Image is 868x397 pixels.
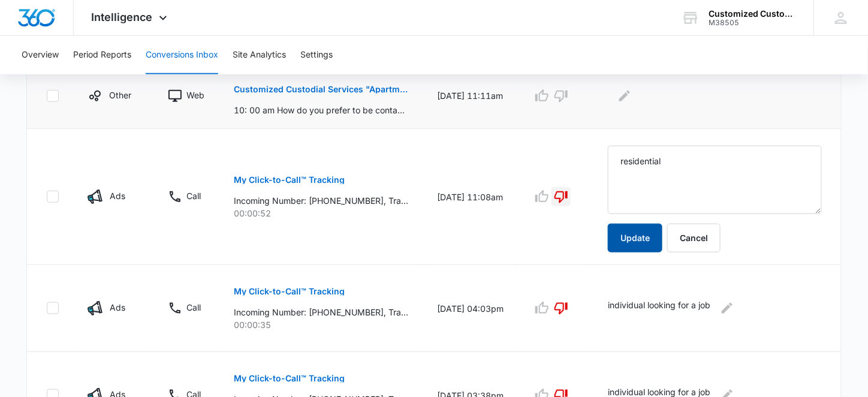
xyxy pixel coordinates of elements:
[234,364,345,393] button: My Click-to-Call™ Tracking
[718,299,737,318] button: Edit Comments
[234,104,408,116] p: 10: 00 am How do you prefer to be contacted?:, From: [PERSON_NAME] <[DOMAIN_NAME][EMAIL_ADDRESS][...
[110,301,125,314] p: Ads
[423,63,518,129] td: [DATE] 11:11am
[234,85,408,94] p: Customized Custodial Services "Apartment carpet cleaning"
[109,89,131,101] p: Other
[92,11,153,23] span: Intelligence
[615,86,634,106] button: Edit Comments
[110,190,125,202] p: Ads
[234,306,408,318] p: Incoming Number: [PHONE_NUMBER], Tracking Number: [PHONE_NUMBER], Ring To: [PHONE_NUMBER], Caller...
[709,9,796,19] div: account name
[423,129,518,265] td: [DATE] 11:08am
[186,190,201,202] p: Call
[234,287,345,296] p: My Click-to-Call™ Tracking
[234,277,345,306] button: My Click-to-Call™ Tracking
[234,374,345,383] p: My Click-to-Call™ Tracking
[233,36,286,74] button: Site Analytics
[423,265,518,352] td: [DATE] 04:03pm
[300,36,333,74] button: Settings
[667,224,721,252] button: Cancel
[234,207,408,219] p: 00:00:52
[186,89,204,101] p: Web
[234,194,408,207] p: Incoming Number: [PHONE_NUMBER], Tracking Number: [PHONE_NUMBER], Ring To: [PHONE_NUMBER], Caller...
[234,176,345,184] p: My Click-to-Call™ Tracking
[234,318,408,331] p: 00:00:35
[608,146,822,214] textarea: residential
[234,166,345,194] button: My Click-to-Call™ Tracking
[608,224,662,252] button: Update
[186,301,201,314] p: Call
[709,19,796,27] div: account id
[608,299,710,318] p: individual looking for a job
[234,75,408,104] button: Customized Custodial Services "Apartment carpet cleaning"
[146,36,218,74] button: Conversions Inbox
[73,36,131,74] button: Period Reports
[22,36,59,74] button: Overview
